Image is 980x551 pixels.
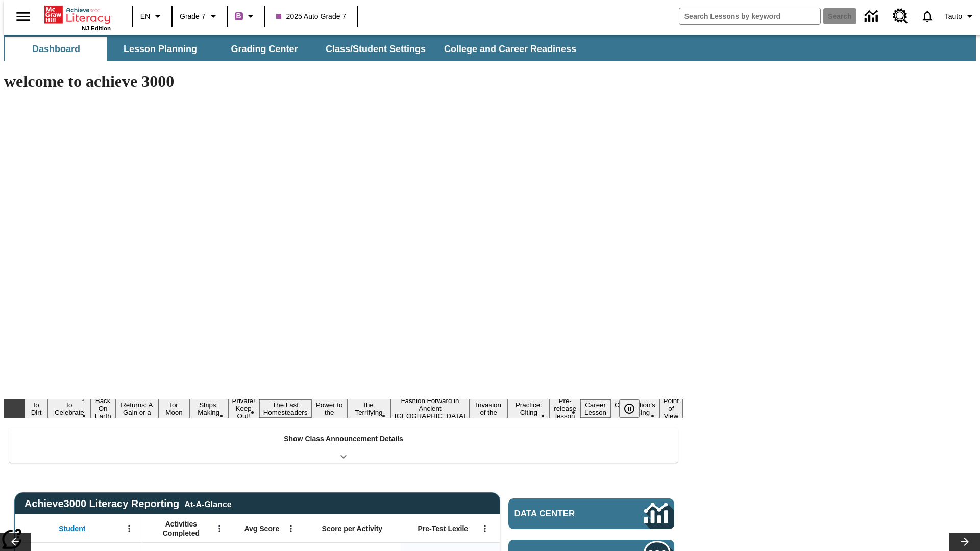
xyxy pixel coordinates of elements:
button: Lesson Planning [109,37,211,61]
button: Open Menu [121,521,137,536]
button: Slide 10 Attack of the Terrifying Tomatoes [347,392,390,425]
button: Slide 9 Solar Power to the People [311,392,347,425]
p: Show Class Announcement Details [284,434,403,444]
div: Pause [619,399,650,418]
button: Slide 4 Free Returns: A Gain or a Drain? [115,392,159,425]
span: 2025 Auto Grade 7 [276,11,347,22]
div: SubNavbar [4,35,976,61]
button: Slide 17 Point of View [659,395,683,421]
button: Slide 8 The Last Homesteaders [259,399,312,418]
button: Slide 16 The Constitution's Balancing Act [610,392,659,425]
span: Achieve3000 Literacy Reporting [24,498,232,510]
button: Slide 11 Fashion Forward in Ancient Rome [390,395,470,421]
span: NJ Edition [82,25,111,31]
button: Language: EN, Select a language [136,7,168,26]
span: B [236,10,241,22]
a: Home [44,5,111,25]
button: Boost Class color is purple. Change class color [231,7,261,26]
h1: welcome to achieve 3000 [4,72,683,91]
button: Grade: Grade 7, Select a grade [176,7,224,26]
button: Slide 13 Mixed Practice: Citing Evidence [507,392,550,425]
button: Open Menu [212,521,227,536]
button: College and Career Readiness [436,37,584,61]
button: Slide 6 Cruise Ships: Making Waves [189,392,228,425]
span: Data Center [514,509,610,519]
span: Avg Score [244,524,279,533]
button: Slide 5 Time for Moon Rules? [159,392,189,425]
a: Resource Center, Will open in new tab [887,3,914,30]
button: Open Menu [283,521,299,536]
a: Data Center [508,498,674,529]
button: Slide 1 Born to Dirt Bike [24,392,48,425]
button: Lesson carousel, Next [949,533,980,551]
button: Profile/Settings [941,7,980,26]
input: search field [679,8,820,24]
button: Open side menu [8,2,38,32]
a: Data Center [859,3,887,31]
button: Slide 2 Get Ready to Celebrate Juneteenth! [48,392,91,425]
span: Grade 7 [180,11,206,22]
span: Student [59,524,85,533]
button: Class/Student Settings [317,37,434,61]
button: Slide 7 Private! Keep Out! [228,395,259,421]
span: Activities Completed [148,519,215,538]
button: Slide 3 Back On Earth [91,395,115,421]
span: Pre-Test Lexile [418,524,469,533]
div: SubNavbar [4,37,585,61]
button: Pause [619,399,640,418]
div: Home [44,4,111,31]
button: Slide 15 Career Lesson [580,399,610,418]
button: Slide 12 The Invasion of the Free CD [470,392,508,425]
a: Notifications [914,3,941,30]
span: Score per Activity [322,524,383,533]
button: Grading Center [213,37,315,61]
button: Open Menu [477,521,493,536]
span: Tauto [945,11,962,22]
button: Slide 14 Pre-release lesson [550,395,580,421]
span: EN [140,11,150,22]
div: Show Class Announcement Details [9,428,678,463]
div: At-A-Glance [184,498,231,509]
button: Dashboard [5,37,107,61]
